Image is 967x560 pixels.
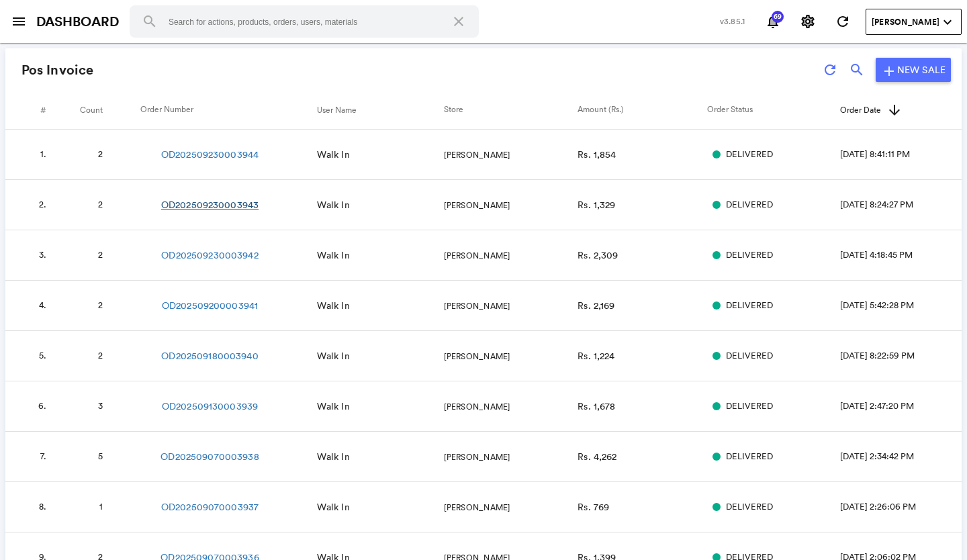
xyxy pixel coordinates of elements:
span: DELIVERED [726,350,773,363]
th: Store [444,91,578,129]
td: 5. [5,331,62,381]
td: [DATE] 2:26:06 PM [840,482,962,532]
button: refresh [817,56,843,83]
button: Clear [443,5,475,38]
span: Rs. 2,169 [578,299,614,312]
span: Walk In [317,148,350,160]
md-icon: search [142,13,158,30]
span: 3 [98,400,103,412]
span: Walk In [317,199,350,211]
span: Walk In [317,249,350,261]
md-icon: notifications [765,13,781,30]
button: Settings [794,8,821,35]
button: Search [134,5,166,38]
span: 2 [98,148,103,160]
span: [PERSON_NAME] [872,16,939,28]
a: OD202509130003939 [162,400,258,413]
a: OD202509230003943 [161,198,259,212]
md-icon: expand_more [939,14,956,30]
span: 2 [98,249,103,261]
span: Rs. 1,224 [578,350,614,362]
td: [DATE] 2:34:42 PM [840,432,962,482]
button: Refresh State [829,8,856,35]
td: 6. [5,381,62,432]
td: 2. [5,180,62,230]
span: 5 [98,451,103,462]
a: OD202509230003944 [161,148,259,161]
span: User Name [317,104,357,115]
md-icon: close [451,13,467,30]
button: open sidebar [5,8,32,35]
md-icon: refresh [835,13,851,30]
td: [DATE] 4:18:45 PM [840,230,962,281]
span: New Sale [897,64,946,76]
md-icon: search [849,62,865,78]
md-icon: menu [11,13,27,30]
span: Walk In [317,299,350,312]
span: Order Date [840,104,881,115]
span: 2 [98,299,103,311]
td: 7. [5,432,62,482]
span: 69 [771,13,784,20]
span: DELIVERED [726,501,773,514]
span: 1 [99,501,103,512]
span: [PERSON_NAME] [444,451,510,463]
span: Walk In [317,501,350,513]
button: Notifications [759,8,786,35]
span: DELIVERED [726,199,773,212]
a: OD202509180003940 [161,349,258,363]
span: [PERSON_NAME] [444,250,510,261]
span: [PERSON_NAME] [444,502,510,513]
span: [PERSON_NAME] [444,199,510,211]
span: 2 [98,350,103,361]
md-icon: add [881,63,897,79]
span: DELIVERED [726,249,773,262]
span: 2 [98,199,103,210]
td: [DATE] 8:24:27 PM [840,180,962,230]
span: DELIVERED [726,148,773,161]
th: # [5,91,62,129]
span: Walk In [317,400,350,412]
span: Walk In [317,350,350,362]
span: DELIVERED [726,299,773,312]
span: [PERSON_NAME] [444,401,510,412]
input: Search for actions, products, orders, users, materials [130,5,479,38]
a: addNew Sale [876,58,951,82]
span: Rs. 1,678 [578,400,615,412]
td: 1. [5,130,62,180]
span: DELIVERED [726,400,773,413]
md-icon: refresh [822,62,838,78]
span: Rs. 4,262 [578,451,616,463]
th: Count [62,91,140,129]
td: 4. [5,281,62,331]
span: Rs. 2,309 [578,249,618,261]
td: [DATE] 2:47:20 PM [840,381,962,432]
span: [PERSON_NAME] [444,300,510,312]
th: Order Number [140,91,316,129]
th: Amount (Rs.) [578,91,706,129]
span: v3.85.1 [720,15,745,27]
a: OD202509070003938 [160,450,259,463]
a: OD202509200003941 [162,299,258,312]
td: 3. [5,230,62,281]
span: Rs. 1,854 [578,148,616,160]
td: 8. [5,482,62,532]
md-icon: settings [800,13,816,30]
td: [DATE] 5:42:28 PM [840,281,962,331]
th: Order Status [707,91,841,129]
h4: Pos Invoice [21,62,93,77]
span: [PERSON_NAME] [444,149,510,160]
span: DELIVERED [726,451,773,463]
button: search [843,56,870,83]
span: Rs. 1,329 [578,199,615,211]
td: [DATE] 8:41:11 PM [840,130,962,180]
md-icon: arrow-up.svg [886,102,903,118]
button: User [866,9,962,35]
td: [DATE] 8:22:59 PM [840,331,962,381]
span: [PERSON_NAME] [444,351,510,362]
a: OD202509070003937 [161,500,259,514]
span: Walk In [317,451,350,463]
a: DASHBOARD [36,12,119,32]
span: Rs. 769 [578,501,609,513]
a: OD202509230003942 [161,248,258,262]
